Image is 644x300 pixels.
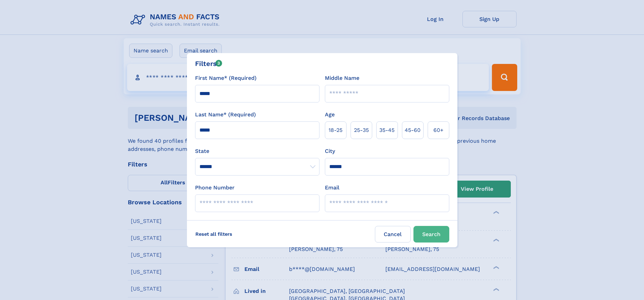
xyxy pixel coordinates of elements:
[433,126,444,134] span: 60+
[375,226,411,243] label: Cancel
[195,184,235,192] label: Phone Number
[325,74,359,82] label: Middle Name
[405,126,421,134] span: 45‑60
[329,126,342,134] span: 18‑25
[195,111,256,119] label: Last Name* (Required)
[191,226,237,242] label: Reset all filters
[195,74,257,82] label: First Name* (Required)
[413,226,449,243] button: Search
[379,126,395,134] span: 35‑45
[325,147,335,155] label: City
[195,147,319,155] label: State
[195,59,222,69] div: Filters
[354,126,369,134] span: 25‑35
[325,111,335,119] label: Age
[325,184,339,192] label: Email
